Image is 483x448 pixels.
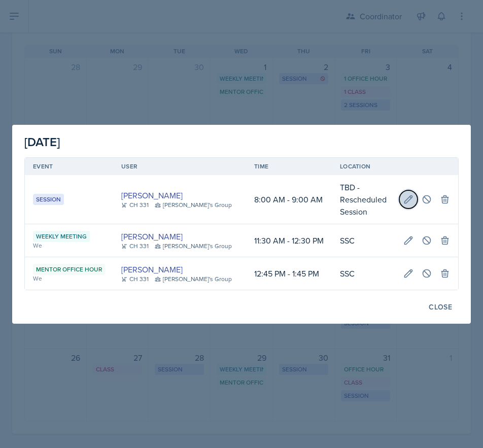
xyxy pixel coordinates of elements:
div: Weekly Meeting [33,231,90,242]
div: [PERSON_NAME]'s Group [155,242,232,251]
td: SSC [332,224,395,257]
a: [PERSON_NAME] [121,189,183,201]
td: 12:45 PM - 1:45 PM [246,257,332,290]
a: [PERSON_NAME] [121,230,183,243]
div: We [33,274,105,283]
div: We [33,241,105,250]
div: [PERSON_NAME]'s Group [155,200,232,210]
button: Close [422,298,459,316]
th: Time [246,158,332,175]
div: Close [429,303,452,311]
div: CH 331 [121,242,149,251]
div: CH 331 [121,200,149,210]
div: [DATE] [24,133,459,151]
div: [PERSON_NAME]'s Group [155,274,232,284]
div: Mentor Office Hour [33,264,105,275]
div: CH 331 [121,274,149,284]
th: Event [25,158,113,175]
th: Location [332,158,395,175]
div: Session [33,194,64,205]
td: TBD - Rescheduled Session [332,175,395,224]
td: 8:00 AM - 9:00 AM [246,175,332,224]
td: 11:30 AM - 12:30 PM [246,224,332,257]
th: User [113,158,246,175]
td: SSC [332,257,395,290]
a: [PERSON_NAME] [121,263,183,275]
